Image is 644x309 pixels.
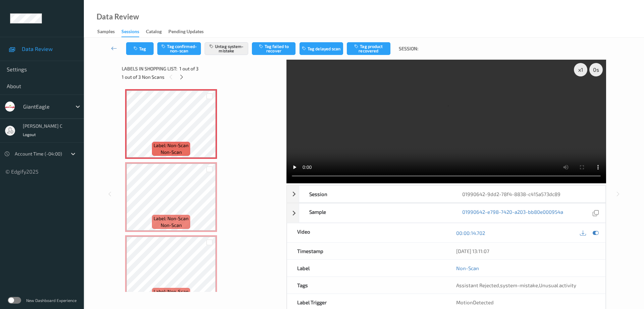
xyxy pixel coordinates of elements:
[299,203,452,223] div: Sample
[146,28,162,37] div: Catalog
[299,186,452,202] div: Session
[205,42,248,55] button: Untag system-mistake
[157,42,201,55] button: Tag confirmed-non-scan
[399,45,418,52] span: Session:
[161,222,182,229] span: non-scan
[179,65,199,72] span: 1 out of 3
[121,27,146,37] a: Sessions
[287,277,446,294] div: Tags
[456,282,576,288] span: , ,
[126,42,154,55] button: Tag
[97,27,121,37] a: Samples
[574,63,587,76] div: x 1
[589,63,603,76] div: 0 s
[456,248,595,254] div: [DATE] 13:11:07
[122,65,177,72] span: Labels in shopping list:
[456,265,479,271] a: Non-Scan
[300,42,343,55] button: Tag delayed scan
[539,282,576,288] span: Unusual activity
[97,28,115,37] div: Samples
[347,42,390,55] button: Tag product recovered
[452,186,605,202] div: 01990642-9dd2-78f4-8838-c415a573dc89
[252,42,296,55] button: Tag failed to recover
[462,208,563,218] a: 01990642-e798-7420-a203-bb80e000954a
[287,185,606,203] div: Session01990642-9dd2-78f4-8838-c415a573dc89
[154,142,189,149] span: Label: Non-Scan
[122,73,282,81] div: 1 out of 3 Non Scans
[154,215,189,222] span: Label: Non-Scan
[456,282,499,288] span: Assistant Rejected
[121,28,139,37] div: Sessions
[287,203,606,223] div: Sample01990642-e798-7420-a203-bb80e000954a
[287,223,446,242] div: Video
[168,28,204,37] div: Pending Updates
[168,27,210,37] a: Pending Updates
[287,243,446,259] div: Timestamp
[287,260,446,276] div: Label
[154,288,189,295] span: Label: Non-Scan
[146,27,168,37] a: Catalog
[161,149,182,156] span: non-scan
[456,230,485,236] a: 00:00:14.702
[97,13,139,20] div: Data Review
[500,282,538,288] span: system-mistake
